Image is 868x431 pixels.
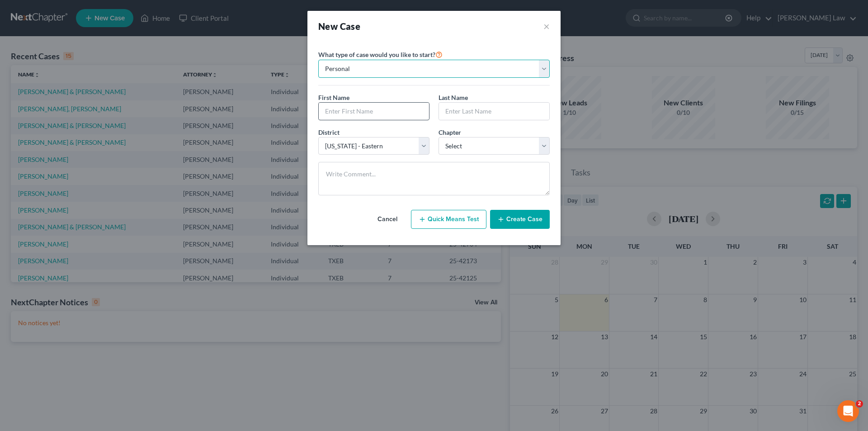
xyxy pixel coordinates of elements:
[490,210,550,229] button: Create Case
[318,49,443,60] label: What type of case would you like to start?
[439,94,468,101] span: Last Name
[318,128,340,136] span: District
[543,20,550,33] button: ×
[856,400,863,407] span: 2
[368,210,407,228] button: Cancel
[837,400,859,422] iframe: Intercom live chat
[319,103,429,120] input: Enter First Name
[318,94,349,101] span: First Name
[439,103,549,120] input: Enter Last Name
[411,210,486,229] button: Quick Means Test
[318,21,360,32] strong: New Case
[439,128,461,136] span: Chapter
